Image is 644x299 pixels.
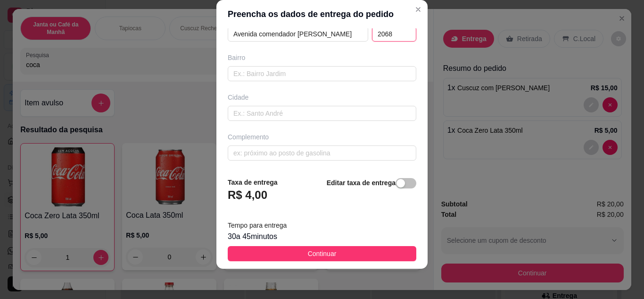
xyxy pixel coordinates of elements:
[228,246,416,261] button: Continuar
[308,248,337,259] span: Continuar
[228,26,368,42] input: Ex.: Rua Oscar Freire
[327,179,396,187] strong: Editar taxa de entrega
[411,2,426,17] button: Close
[228,188,267,203] h3: R$ 4,00
[228,106,416,121] input: Ex.: Santo André
[372,26,416,42] input: Ex.: 44
[228,132,416,142] div: Complemento
[228,222,287,229] span: Tempo para entrega
[228,179,278,186] strong: Taxa de entrega
[228,93,416,102] div: Cidade
[228,66,416,81] input: Ex.: Bairro Jardim
[228,231,416,242] div: 30 a 45 minutos
[228,145,416,161] input: ex: próximo ao posto de gasolina
[228,53,416,62] div: Bairro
